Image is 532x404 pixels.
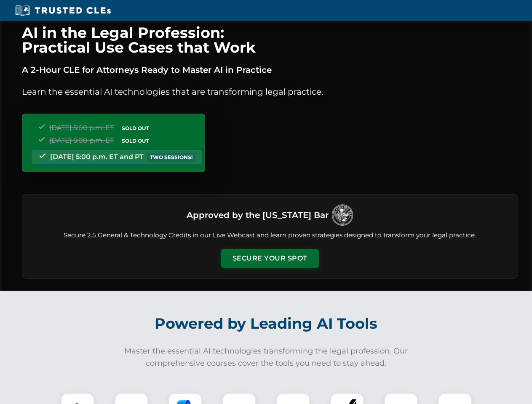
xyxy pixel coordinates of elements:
span: SOLD OUT [119,136,152,145]
span: SOLD OUT [119,124,152,133]
p: Secure 2.5 General & Technology Credits in our Live Webcast and learn proven strategies designed ... [32,231,508,240]
h2: Powered by Leading AI Tools [33,309,500,338]
img: Trusted CLEs [13,4,113,17]
span: [DATE] 5:00 p.m. ET [49,136,114,144]
span: [DATE] 5:00 p.m. ET [49,124,114,132]
p: Learn the essential AI technologies that are transforming legal practice. [22,85,518,98]
img: Logo [332,205,353,226]
p: Master the essential AI technologies transforming the legal profession. Our comprehensive courses... [119,345,414,369]
p: A 2-Hour CLE for Attorneys Ready to Master AI in Practice [22,63,518,77]
button: Secure Your Spot [221,249,319,268]
h3: Approved by the [US_STATE] Bar [187,207,329,223]
h1: AI in the Legal Profession: Practical Use Cases that Work [22,25,518,55]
